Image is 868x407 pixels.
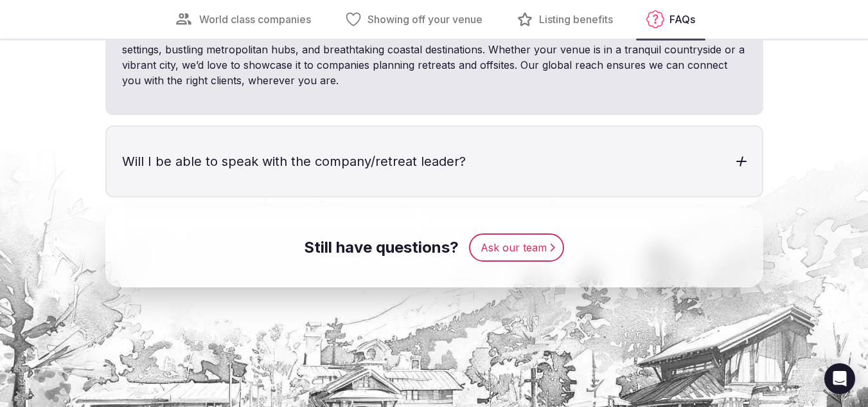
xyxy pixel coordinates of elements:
div: Open Intercom Messenger [824,363,855,394]
p: Yes, we operate globally! [DOMAIN_NAME] partners with over 20,000 venues from around the world, s... [122,26,747,88]
h3: Will I be able to speak with the company/retreat leader? [107,127,762,196]
span: Listing benefits [539,12,613,26]
span: FAQs [669,12,695,26]
span: World class companies [199,12,311,26]
span: Showing off your venue [368,12,483,26]
a: Ask our team [469,233,564,262]
h2: Still have questions? [304,237,459,258]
